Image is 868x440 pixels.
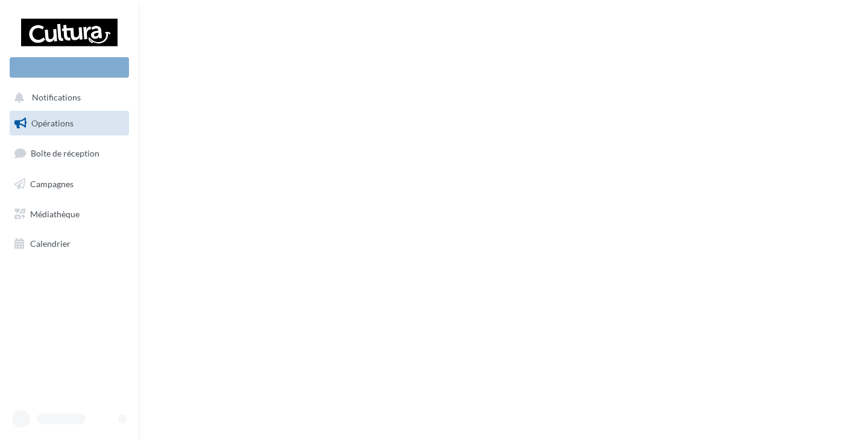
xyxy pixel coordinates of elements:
[10,57,129,78] div: Nouvelle campagne
[7,231,131,256] a: Calendrier
[7,172,131,197] a: Campagnes
[31,118,74,128] span: Opérations
[30,179,74,189] span: Campagnes
[30,208,80,218] span: Médiathèque
[7,111,131,136] a: Opérations
[7,202,131,227] a: Médiathèque
[30,238,71,249] span: Calendrier
[32,93,81,103] span: Notifications
[7,140,131,166] a: Boîte de réception
[31,148,99,158] span: Boîte de réception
